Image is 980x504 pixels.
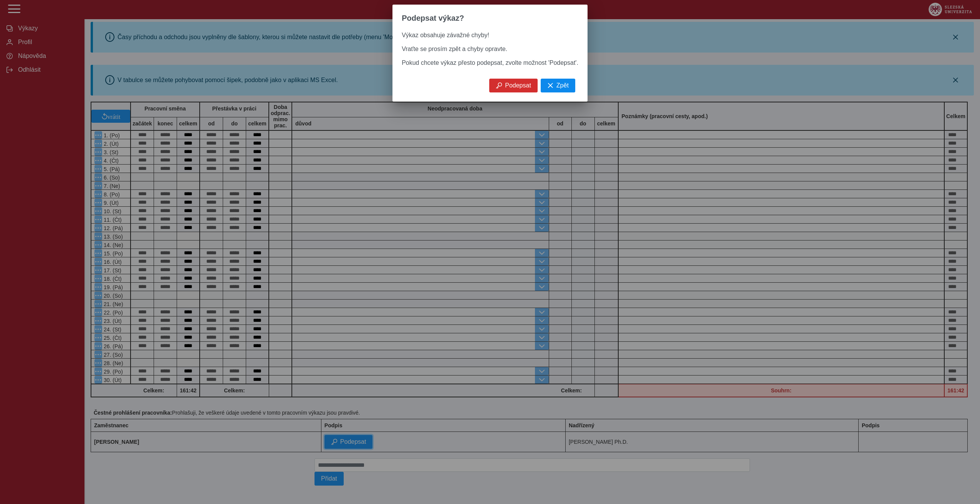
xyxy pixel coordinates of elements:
button: Zpět [541,79,575,92]
span: Podepsat výkaz? [402,14,464,23]
span: Výkaz obsahuje závažné chyby! Vraťte se prosím zpět a chyby opravte. Pokud chcete výkaz přesto po... [402,32,578,66]
span: Podepsat [505,82,531,89]
span: Zpět [556,82,569,89]
button: Podepsat [489,79,538,92]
